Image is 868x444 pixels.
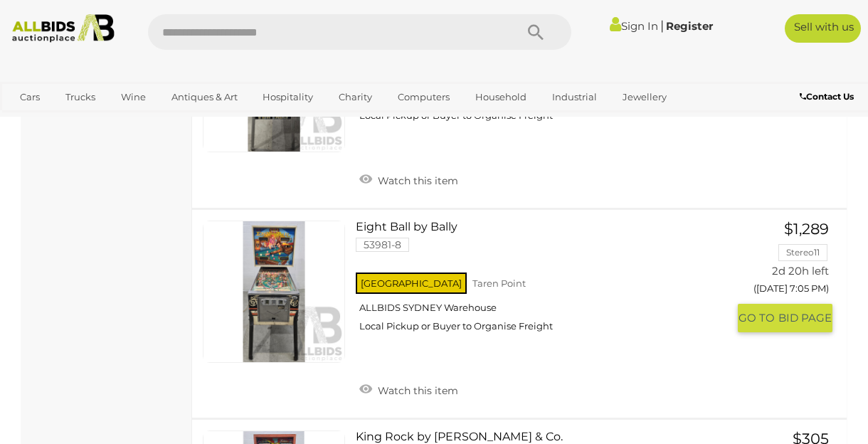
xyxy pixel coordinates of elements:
[466,85,536,109] a: Household
[374,384,458,397] span: Watch this item
[366,221,727,344] a: Eight Ball by Bally 53981-8 [GEOGRAPHIC_DATA] Taren Point ALLBIDS SYDNEY Warehouse Local Pickup o...
[610,19,658,33] a: Sign In
[11,85,49,109] a: Cars
[112,85,155,109] a: Wine
[660,18,664,33] span: |
[500,14,571,50] button: Search
[778,311,832,325] span: BID PAGE
[253,85,322,109] a: Hospitality
[785,14,861,43] a: Sell with us
[63,109,111,132] a: Sports
[388,85,459,109] a: Computers
[739,311,778,325] span: GO TO
[366,10,727,133] a: Fish Tales Pinball Machine by [PERSON_NAME] 53981-1 [GEOGRAPHIC_DATA] Taren Point ALLBIDS SYDNEY ...
[162,85,247,109] a: Antiques & Art
[738,304,832,332] button: GO TOBID PAGE
[356,379,462,400] a: Watch this item
[6,14,120,43] img: Allbids.com.au
[800,89,857,105] a: Contact Us
[11,109,56,132] a: Office
[800,91,854,102] b: Contact Us
[118,109,238,132] a: [GEOGRAPHIC_DATA]
[329,85,381,109] a: Charity
[666,19,713,33] a: Register
[748,221,832,334] a: $1,289 Stereo11 2d 20h left ([DATE] 7:05 PM) GO TOBID PAGE
[356,169,462,190] a: Watch this item
[784,220,829,238] span: $1,289
[374,174,458,187] span: Watch this item
[543,85,606,109] a: Industrial
[613,85,676,109] a: Jewellery
[56,85,105,109] a: Trucks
